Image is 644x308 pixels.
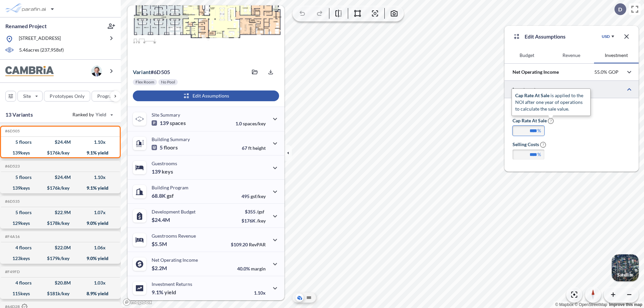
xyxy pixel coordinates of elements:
p: $176K [241,218,266,224]
label: % [537,127,541,134]
button: Edit Assumptions [133,90,279,101]
span: gsf [167,192,174,199]
label: Cap Rate at Sale [513,117,554,124]
p: $2.2M [152,265,168,271]
img: Switcher Image [612,254,639,281]
p: $24.4M [152,217,171,223]
p: Program [97,93,116,100]
p: Guestrooms [152,161,177,166]
button: Site Plan [305,294,313,302]
p: Investment Returns [152,281,192,287]
div: USD [602,34,610,39]
span: ft [248,145,252,151]
h5: Click to copy the code [4,129,20,133]
a: Improve this map [609,302,642,307]
button: Program [92,91,128,102]
span: ? [540,142,546,148]
p: 139 [152,168,173,175]
button: Switcher ImageSatellite [612,254,639,281]
h3: Investment [513,104,631,110]
h5: Click to copy the code [4,199,20,204]
p: $355 [241,209,266,214]
span: margin [251,266,266,271]
button: Site [17,91,43,102]
p: Building Summary [152,136,190,142]
h5: Click to copy the code [4,234,20,239]
label: % [537,151,541,158]
p: $109.20 [231,242,266,247]
span: Variant [133,69,151,75]
p: 139 [152,120,186,126]
p: Net Operating Income [152,257,198,263]
p: 68.8K [152,192,174,199]
p: 5.46 acres ( 237,958 sf) [19,47,64,54]
p: Building Program [152,185,189,190]
img: user logo [91,66,102,76]
span: spaces [170,120,186,126]
button: Budget [504,47,549,63]
a: Mapbox [555,302,574,307]
p: $5.5M [152,241,168,247]
span: yield [164,289,176,296]
p: 55.0% GOP [594,69,619,75]
h5: Click to copy the code [4,164,20,169]
p: D [618,6,622,12]
p: Net Operating Income [513,69,559,75]
button: Prototypes Only [44,91,90,102]
p: 1.0 [235,121,266,126]
p: [STREET_ADDRESS] [19,35,61,43]
p: 9.1% [152,289,176,296]
img: BrandImage [5,66,54,76]
p: # 6d505 [133,69,170,75]
p: Site [23,93,31,100]
p: No Pool [161,79,175,85]
p: 5 [152,144,178,151]
p: Development Budget [152,209,196,214]
button: Aerial View [296,294,304,302]
a: OpenStreetMap [575,302,607,307]
span: ? [548,118,554,124]
p: Renamed Project [5,22,47,30]
p: Flex Room [136,79,154,85]
label: Selling Costs [513,141,546,148]
button: Revenue [549,47,594,63]
p: Edit Assumptions [525,33,566,41]
p: 495 [241,193,266,199]
button: Ranked by Yield [67,109,117,120]
button: Investment [594,47,639,63]
a: Mapbox homepage [123,298,152,306]
p: 13 Variants [5,111,33,119]
span: floors [164,144,178,151]
span: Yield [96,111,107,118]
p: 40.0% [237,266,266,271]
span: /key [257,218,266,224]
span: /gsf [257,209,264,214]
span: RevPAR [249,242,266,247]
p: 1.10x [254,290,266,296]
h5: Click to copy the code [4,269,20,274]
p: Prototypes Only [50,93,85,100]
span: keys [162,168,173,175]
span: gsf/key [251,193,266,199]
p: Satellite [617,272,633,278]
p: 67 [242,145,266,151]
span: spaces/key [243,121,266,126]
p: Guestrooms Revenue [152,233,196,239]
p: Site Summary [152,112,180,118]
span: height [253,145,266,151]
